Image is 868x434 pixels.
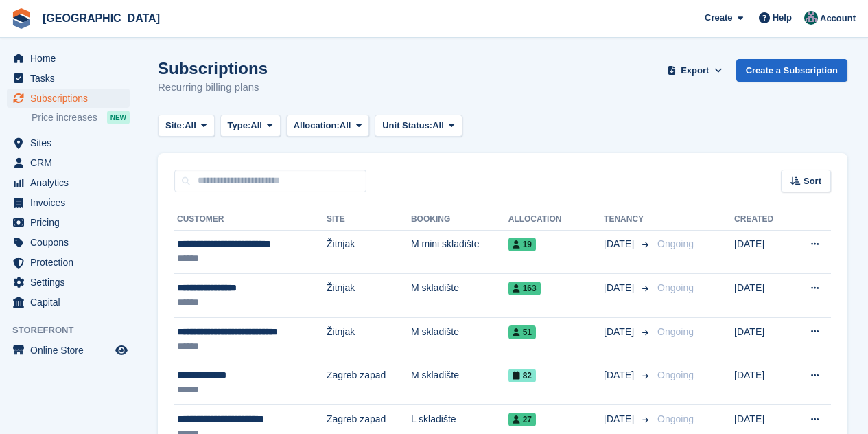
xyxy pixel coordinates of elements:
[30,253,113,272] span: Protection
[30,341,113,360] span: Online Store
[657,326,694,337] span: Ongoing
[32,111,97,124] span: Price increases
[773,11,792,25] span: Help
[508,369,536,382] span: 82
[734,317,790,361] td: [DATE]
[657,413,694,424] span: Ongoing
[657,282,694,293] span: Ongoing
[734,230,790,274] td: [DATE]
[340,119,351,133] span: All
[165,119,185,133] span: Site:
[375,115,462,137] button: Unit Status: All
[158,80,268,95] p: Recurring billing plans
[30,173,113,192] span: Analytics
[7,193,130,212] a: menu
[604,237,637,251] span: [DATE]
[327,361,411,405] td: Zagreb zapad
[30,89,113,108] span: Subscriptions
[174,209,327,231] th: Customer
[7,213,130,232] a: menu
[7,233,130,252] a: menu
[327,209,411,231] th: Site
[30,233,113,252] span: Coupons
[11,8,32,29] img: stora-icon-8386f47178a22dfd0bd8f6a31ec36ba5ce8667c1dd55bd0f319d3a0aa187defe.svg
[411,209,508,231] th: Booking
[508,209,604,231] th: Allocation
[7,69,130,88] a: menu
[327,317,411,361] td: Žitnjak
[681,64,709,78] span: Export
[7,253,130,272] a: menu
[30,133,113,152] span: Sites
[327,274,411,318] td: Žitnjak
[158,59,268,78] h1: Subscriptions
[657,369,694,380] span: Ongoing
[804,11,818,25] img: Željko Gobac
[30,69,113,88] span: Tasks
[734,274,790,318] td: [DATE]
[7,153,130,172] a: menu
[508,238,536,251] span: 19
[30,193,113,212] span: Invoices
[820,12,856,25] span: Account
[705,11,732,25] span: Create
[30,273,113,292] span: Settings
[37,7,165,30] a: [GEOGRAPHIC_DATA]
[604,368,637,382] span: [DATE]
[508,413,536,426] span: 27
[220,115,281,137] button: Type: All
[7,293,130,312] a: menu
[327,230,411,274] td: Žitnjak
[7,273,130,292] a: menu
[30,293,113,312] span: Capital
[508,282,541,295] span: 163
[185,119,196,133] span: All
[657,238,694,249] span: Ongoing
[30,153,113,172] span: CRM
[382,119,432,133] span: Unit Status:
[736,59,847,82] a: Create a Subscription
[804,174,821,188] span: Sort
[113,342,130,358] a: Preview store
[7,49,130,68] a: menu
[228,119,251,133] span: Type:
[30,213,113,232] span: Pricing
[7,173,130,192] a: menu
[107,111,130,124] div: NEW
[158,115,215,137] button: Site: All
[665,59,725,82] button: Export
[250,119,262,133] span: All
[604,209,652,231] th: Tenancy
[604,325,637,339] span: [DATE]
[432,119,444,133] span: All
[604,281,637,295] span: [DATE]
[508,325,536,339] span: 51
[734,361,790,405] td: [DATE]
[411,230,508,274] td: M mini skladište
[411,361,508,405] td: M skladište
[32,110,130,125] a: Price increases NEW
[286,115,370,137] button: Allocation: All
[7,341,130,360] a: menu
[411,317,508,361] td: M skladište
[734,209,790,231] th: Created
[7,89,130,108] a: menu
[604,412,637,426] span: [DATE]
[30,49,113,68] span: Home
[294,119,340,133] span: Allocation:
[12,323,137,337] span: Storefront
[7,133,130,152] a: menu
[411,274,508,318] td: M skladište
